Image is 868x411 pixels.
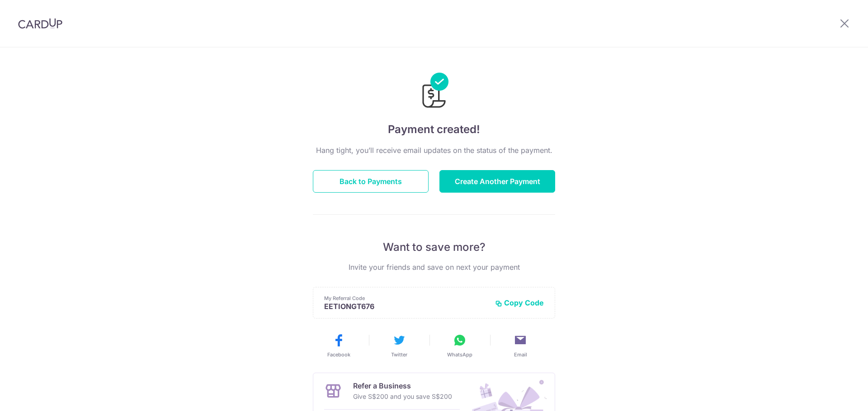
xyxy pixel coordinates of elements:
[447,351,472,358] span: WhatsApp
[18,18,62,29] img: CardUp
[373,333,426,358] button: Twitter
[313,240,555,254] p: Want to save more?
[313,145,555,156] p: Hang tight, you’ll receive email updates on the status of the payment.
[353,380,452,391] p: Refer a Business
[514,351,527,358] span: Email
[324,295,488,302] p: My Referral Code
[313,170,429,193] button: Back to Payments
[324,302,488,311] p: EETIONGT676
[391,351,407,358] span: Twitter
[420,73,448,111] img: Payments
[353,391,452,402] p: Give S$200 and you save S$200
[494,333,547,358] button: Email
[312,333,365,358] button: Facebook
[439,170,555,193] button: Create Another Payment
[327,351,350,358] span: Facebook
[313,121,555,138] h4: Payment created!
[433,333,486,358] button: WhatsApp
[495,298,544,307] button: Copy Code
[313,262,555,272] p: Invite your friends and save on next your payment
